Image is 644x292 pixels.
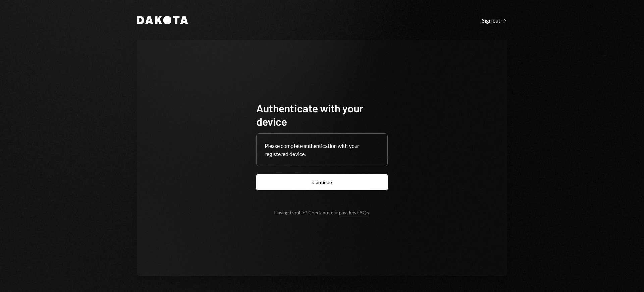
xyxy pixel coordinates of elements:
div: Sign out [482,17,507,24]
h1: Authenticate with your device [256,101,388,128]
div: Please complete authentication with your registered device. [265,142,379,158]
button: Continue [256,174,388,190]
a: Sign out [482,16,507,24]
a: passkey FAQs [339,210,369,216]
div: Having trouble? Check out our . [274,210,370,215]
